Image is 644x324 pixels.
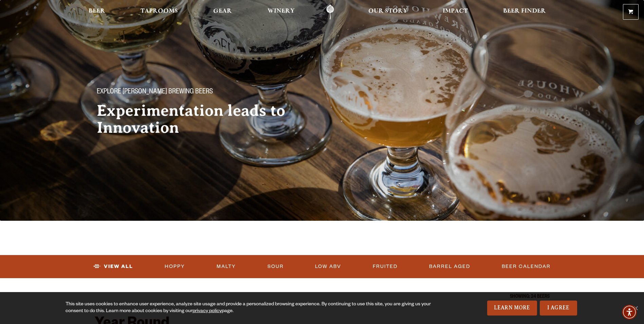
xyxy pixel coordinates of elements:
[364,4,412,20] a: Our Story
[141,8,178,14] span: Taprooms
[499,259,553,274] a: Beer Calendar
[136,4,182,20] a: Taprooms
[317,4,343,20] a: Odell Home
[370,259,400,274] a: Fruited
[84,4,110,20] a: Beer
[214,259,239,274] a: Malty
[66,301,431,315] div: This site uses cookies to enhance user experience, analyze site usage and provide a personalized ...
[268,8,295,14] span: Winery
[192,309,222,314] a: privacy policy
[426,259,473,274] a: Barrel Aged
[97,102,309,136] h2: Experimentation leads to Innovation
[213,8,232,14] span: Gear
[499,4,550,20] a: Beer Finder
[91,259,136,274] a: View All
[540,301,577,316] a: I Agree
[438,4,472,20] a: Impact
[265,259,287,274] a: Sour
[97,88,213,97] span: Explore [PERSON_NAME] Brewing Beers
[209,4,236,20] a: Gear
[89,8,105,14] span: Beer
[622,305,637,320] div: Accessibility Menu
[162,259,188,274] a: Hoppy
[263,4,299,20] a: Winery
[368,8,407,14] span: Our Story
[503,8,546,14] span: Beer Finder
[312,259,344,274] a: Low ABV
[443,8,468,14] span: Impact
[487,301,537,316] a: Learn More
